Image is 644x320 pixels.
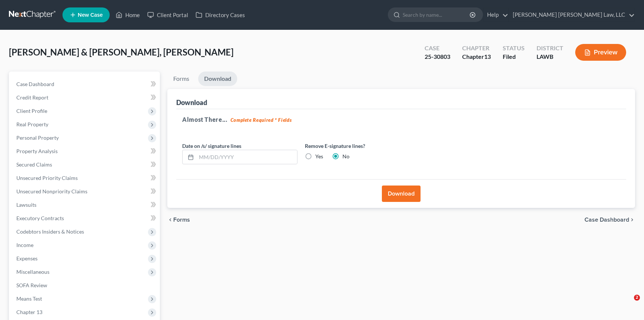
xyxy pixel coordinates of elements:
i: chevron_left [167,217,173,223]
span: Credit Report [16,94,48,101]
iframe: Intercom live chat [619,295,637,313]
button: chevron_left Forms [167,217,200,223]
span: Unsecured Nonpriority Claims [16,188,87,194]
input: MM/DD/YYYY [196,150,297,164]
a: Help [483,8,508,22]
span: Income [16,242,33,248]
div: District [537,44,563,53]
a: Executory Contracts [10,212,160,225]
div: 25-30803 [425,53,450,61]
a: Secured Claims [10,158,160,171]
button: Download [382,186,421,202]
div: Status [503,44,525,53]
label: Date on /s/ signature lines [182,142,241,150]
a: Unsecured Priority Claims [10,171,160,185]
span: Case Dashboard [16,81,54,87]
span: Means Test [16,295,42,302]
a: Client Portal [144,8,192,22]
span: Personal Property [16,134,59,141]
span: [PERSON_NAME] & [PERSON_NAME], [PERSON_NAME] [9,47,234,57]
span: Property Analysis [16,148,58,154]
a: Case Dashboard chevron_right [585,217,635,223]
h5: Almost There... [182,115,620,124]
span: Client Profile [16,108,47,114]
a: Home [112,8,144,22]
div: Download [176,98,207,107]
span: Miscellaneous [16,269,49,275]
span: Expenses [16,255,38,262]
span: Unsecured Priority Claims [16,175,78,181]
a: Credit Report [10,91,160,104]
a: Property Analysis [10,145,160,158]
a: Directory Cases [192,8,249,22]
div: Filed [503,53,525,61]
a: Download [198,72,237,86]
div: LAWB [537,53,563,61]
span: SOFA Review [16,282,47,288]
label: Yes [315,153,323,160]
a: Unsecured Nonpriority Claims [10,185,160,198]
span: Real Property [16,121,48,127]
a: Forms [167,72,195,86]
span: Codebtors Insiders & Notices [16,228,84,235]
a: [PERSON_NAME] [PERSON_NAME] Law, LLC [509,8,635,22]
input: Search by name... [403,8,471,22]
span: Lawsuits [16,202,36,208]
div: Chapter [462,44,491,53]
span: New Case [78,12,103,18]
span: 2 [634,295,640,301]
span: Executory Contracts [16,215,64,221]
a: SOFA Review [10,279,160,292]
div: Chapter [462,53,491,61]
a: Lawsuits [10,198,160,212]
div: Case [425,44,450,53]
label: No [342,153,350,160]
span: 13 [484,53,491,60]
button: Preview [575,44,626,61]
span: Forms [173,217,190,223]
span: Chapter 13 [16,309,42,315]
span: Secured Claims [16,161,52,168]
strong: Complete Required * Fields [231,117,292,123]
i: chevron_right [629,217,635,223]
label: Remove E-signature lines? [305,142,420,150]
a: Case Dashboard [10,77,160,91]
span: Case Dashboard [585,217,629,223]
